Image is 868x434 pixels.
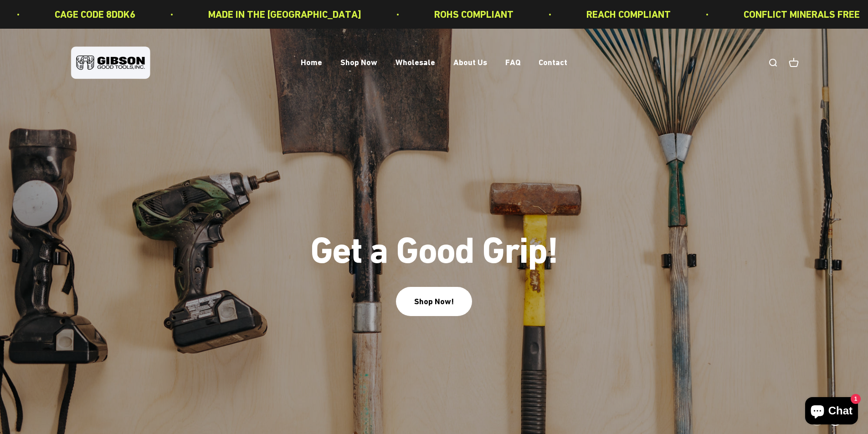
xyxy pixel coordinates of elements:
p: ROHS COMPLIANT [421,6,501,22]
a: Home [301,58,322,67]
a: Shop Now! [396,287,472,316]
inbox-online-store-chat: Shopify online store chat [802,397,861,427]
split-lines: Get a Good Grip! [310,229,558,271]
p: MADE IN THE [GEOGRAPHIC_DATA] [195,6,349,22]
a: About Us [453,58,487,67]
a: FAQ [505,58,520,67]
a: Shop Now [340,58,377,67]
a: Contact [539,58,567,67]
p: CAGE CODE 8DDK6 [42,6,123,22]
p: REACH COMPLIANT [574,6,658,22]
a: Wholesale [395,58,435,67]
p: CONFLICT MINERALS FREE [731,6,847,22]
